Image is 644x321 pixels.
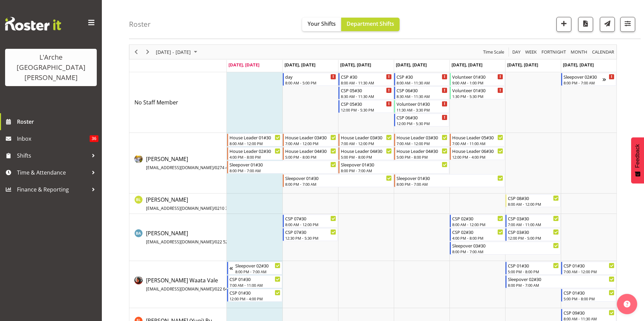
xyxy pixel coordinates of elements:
[285,141,336,146] div: 7:00 AM - 12:00 PM
[285,235,336,241] div: 12:30 PM - 5:30 PM
[229,168,336,173] div: 8:00 PM - 7:00 AM
[341,141,392,146] div: 7:00 AM - 12:00 PM
[215,165,241,170] span: 0274 464 641
[397,121,447,126] div: 12:00 PM - 5:30 PM
[396,62,427,68] span: [DATE], [DATE]
[215,239,241,245] span: 022 522 8891
[229,147,280,154] div: House Leader 02#30
[508,235,559,241] div: 12:00 PM - 5:00 PM
[397,87,447,94] div: CSP 06#30
[452,228,503,235] div: CSP 02#30
[564,73,603,80] div: Sleepover 02#30
[227,147,282,160] div: Aizza Garduque"s event - House Leader 02#30 Begin From Monday, September 8, 2025 at 4:00:00 PM GM...
[397,73,447,80] div: CSP #30
[17,117,98,127] span: Roster
[578,17,593,32] button: Download a PDF of the roster according to the set date range.
[450,228,505,241] div: Bibi Ali"s event - CSP 02#30 Begin From Friday, September 12, 2025 at 4:00:00 PM GMT+12:00 Ends A...
[452,141,503,146] div: 7:00 AM - 11:00 AM
[397,154,447,160] div: 5:00 PM - 8:00 PM
[340,62,371,68] span: [DATE], [DATE]
[524,48,538,56] button: Timeline Week
[129,20,151,28] h4: Roster
[452,80,503,85] div: 9:00 AM - 1:00 PM
[561,73,616,86] div: No Staff Member"s event - Sleepover 02#30 Begin From Sunday, September 14, 2025 at 8:00:00 PM GMT...
[129,72,227,133] td: No Staff Member resource
[394,134,449,146] div: Aizza Garduque"s event - House Leader 03#30 Begin From Thursday, September 11, 2025 at 7:00:00 AM...
[397,100,447,107] div: Volunteer 01#30
[620,17,635,32] button: Filter Shifts
[142,45,153,59] div: Next
[227,134,282,146] div: Aizza Garduque"s event - House Leader 01#30 Begin From Monday, September 8, 2025 at 8:00:00 AM GM...
[132,48,141,56] button: Previous
[5,17,61,31] img: Rosterit website logo
[285,181,392,187] div: 8:00 PM - 7:00 AM
[541,48,567,56] span: Fortnight
[511,48,522,56] button: Timeline Day
[452,249,559,254] div: 8:00 PM - 7:00 AM
[507,62,538,68] span: [DATE], [DATE]
[540,48,567,56] button: Fortnight
[591,48,615,56] span: calendar
[508,228,559,235] div: CSP 03#30
[564,262,614,269] div: CSP 01#30
[134,98,178,106] a: No Staff Member
[143,48,152,56] button: Next
[155,48,191,56] span: [DATE] - [DATE]
[508,282,614,288] div: 8:00 PM - 7:00 AM
[146,196,241,212] a: [PERSON_NAME][EMAIL_ADDRESS][DOMAIN_NAME]/0210 345 781
[341,154,392,160] div: 5:00 PM - 8:00 PM
[229,296,280,301] div: 12:00 PM - 4:00 PM
[561,262,616,275] div: Cherri Waata Vale"s event - CSP 01#30 Begin From Sunday, September 14, 2025 at 7:00:00 AM GMT+12:...
[235,269,280,274] div: 8:00 PM - 7:00 AM
[564,296,614,301] div: 5:00 PM - 8:00 PM
[228,62,259,68] span: [DATE], [DATE]
[130,45,142,59] div: Previous
[341,107,392,113] div: 12:00 PM - 5:30 PM
[338,100,393,113] div: No Staff Member"s event - CSP 05#30 Begin From Wednesday, September 10, 2025 at 12:00:00 PM GMT+1...
[235,262,280,269] div: Sleepover 02#30
[285,175,392,181] div: Sleepover 01#30
[229,134,280,141] div: House Leader 01#30
[229,289,280,296] div: CSP 01#30
[394,114,449,126] div: No Staff Member"s event - CSP 06#30 Begin From Thursday, September 11, 2025 at 12:00:00 PM GMT+12...
[508,269,559,274] div: 5:00 PM - 8:00 PM
[214,165,215,170] span: /
[129,214,227,261] td: Bibi Ali resource
[394,100,449,113] div: No Staff Member"s event - Volunteer 01#30 Begin From Thursday, September 11, 2025 at 11:30:00 AM ...
[146,277,241,292] span: [PERSON_NAME] Waata Vale
[564,309,614,316] div: CSP 09#30
[17,151,88,161] span: Shifts
[215,286,241,292] span: 022 643 1502
[452,222,503,227] div: 8:00 AM - 12:00 PM
[129,133,227,194] td: Aizza Garduque resource
[452,235,503,241] div: 4:00 PM - 8:00 PM
[341,94,392,99] div: 8:30 AM - 11:30 AM
[341,161,447,168] div: Sleepover 01#30
[285,80,336,85] div: 8:00 AM - 5:00 PM
[508,262,559,269] div: CSP 01#30
[283,174,393,187] div: Aizza Garduque"s event - Sleepover 01#30 Begin From Tuesday, September 9, 2025 at 8:00:00 PM GMT+...
[146,205,214,211] span: [EMAIL_ADDRESS][DOMAIN_NAME]
[229,141,280,146] div: 8:00 AM - 12:00 PM
[229,161,336,168] div: Sleepover 01#30
[508,201,559,207] div: 8:00 AM - 12:00 PM
[512,48,521,56] span: Day
[397,80,447,85] div: 8:00 AM - 11:30 AM
[341,18,400,31] button: Department Shifts
[397,134,447,141] div: House Leader 03#30
[452,154,503,160] div: 12:00 PM - 4:00 PM
[146,229,241,245] a: [PERSON_NAME][EMAIL_ADDRESS][DOMAIN_NAME]/022 522 8891
[285,73,336,80] div: day
[146,165,214,170] span: [EMAIL_ADDRESS][DOMAIN_NAME]
[90,135,98,142] span: 36
[624,301,630,307] img: help-xxl-2.png
[341,168,447,173] div: 8:00 PM - 7:00 AM
[452,215,503,222] div: CSP 02#30
[508,215,559,222] div: CSP 03#30
[283,73,338,86] div: No Staff Member"s event - day Begin From Tuesday, September 9, 2025 at 8:00:00 AM GMT+12:00 Ends ...
[505,228,560,241] div: Bibi Ali"s event - CSP 03#30 Begin From Saturday, September 13, 2025 at 12:00:00 PM GMT+12:00 End...
[214,239,215,245] span: /
[227,262,282,275] div: Cherri Waata Vale"s event - Sleepover 02#30 Begin From Sunday, September 7, 2025 at 8:00:00 PM GM...
[214,286,215,292] span: /
[452,87,503,94] div: Volunteer 01#30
